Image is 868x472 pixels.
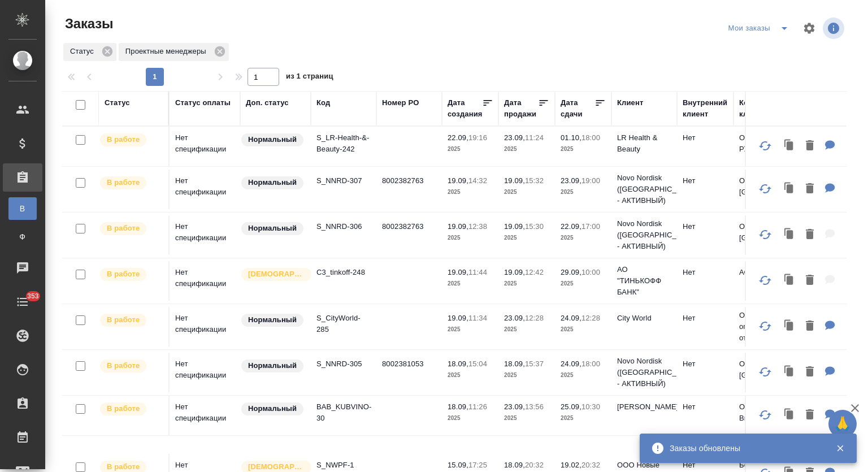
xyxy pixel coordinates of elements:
p: 11:34 [468,314,487,322]
p: Нормальный [248,403,297,414]
p: 18:00 [581,360,600,368]
p: 19.02, [561,461,581,469]
p: 2025 [448,370,493,381]
button: Клонировать [779,135,800,158]
p: 2025 [448,232,493,244]
p: Novo Nordisk ([GEOGRAPHIC_DATA] - АКТИВНЫЙ) [617,218,671,252]
p: В работе [107,269,140,280]
button: Удалить [800,135,819,158]
td: 8002382763 [376,170,442,209]
p: S_NNRD-307 [316,175,371,187]
p: 22.09, [561,222,581,231]
p: 19.09, [504,268,525,276]
p: S_CityWorld-285 [316,313,371,335]
button: 🙏 [828,410,857,438]
button: Удалить [800,269,819,292]
p: 2025 [448,324,493,335]
td: Нет спецификации [170,261,240,301]
p: 19.09, [504,176,525,185]
p: Нет [683,132,728,144]
div: Статус по умолчанию для стандартных заказов [240,132,305,148]
p: 2025 [561,370,606,381]
p: S_NNRD-305 [316,358,371,370]
p: Нормальный [248,314,297,326]
p: Нет [683,358,728,370]
p: АО "ТИНЬКОФФ БАНК" [617,264,671,298]
p: 25.09, [561,402,581,411]
p: Нет [683,175,728,187]
p: 2025 [448,144,493,155]
button: Обновить [752,267,779,294]
p: 2025 [561,413,606,424]
p: 24.09, [561,314,581,322]
button: Удалить [800,361,819,384]
div: Выставляет ПМ после принятия заказа от КМа [99,267,163,282]
p: 19.09, [448,314,468,322]
p: Общество с ограниченной ответственнос... [739,310,793,344]
div: Выставляет ПМ после принятия заказа от КМа [99,313,163,328]
p: C3_tinkoff-248 [316,267,371,278]
button: Удалить [800,315,819,338]
p: 20:32 [525,461,544,469]
p: 2025 [504,278,549,289]
p: 2025 [504,370,549,381]
button: Клонировать [779,315,800,338]
button: Клонировать [779,223,800,246]
p: S_NNRD-306 [316,221,371,232]
p: 2025 [504,413,549,424]
p: 2025 [504,144,549,155]
p: 14:32 [468,176,487,185]
div: Дата продажи [504,97,538,120]
p: АО "ТБАНК" [739,267,793,278]
p: 18.09, [504,360,525,368]
span: из 1 страниц [286,70,333,86]
div: Статус оплаты [175,97,231,109]
td: Нет спецификации [170,396,240,435]
div: Статус по умолчанию для стандартных заказов [240,358,305,374]
p: 10:30 [581,402,600,411]
p: 2025 [504,187,549,198]
div: Контрагент клиента [739,97,793,120]
button: Удалить [800,223,819,246]
p: 23.09, [504,133,525,142]
p: Нет [683,221,728,232]
button: Обновить [752,313,779,340]
p: [PERSON_NAME] [617,401,671,413]
p: Нет [683,460,728,471]
p: 2025 [504,232,549,244]
div: Статус по умолчанию для стандартных заказов [240,313,305,328]
p: 18:00 [581,133,600,142]
p: S_NWPF-1 [316,460,371,471]
p: [DEMOGRAPHIC_DATA] [248,269,305,280]
p: LR Health & Beauty [617,132,671,155]
p: 20:32 [581,461,600,469]
p: 12:38 [468,222,487,231]
p: Нормальный [248,223,297,234]
span: 🙏 [833,412,852,436]
p: 12:28 [581,314,600,322]
div: Статус [63,43,116,61]
p: В работе [107,223,140,234]
p: 01.10, [561,133,581,142]
button: Клонировать [779,361,800,384]
p: 12:42 [525,268,544,276]
td: Нет спецификации [170,353,240,392]
div: Выставляет ПМ после принятия заказа от КМа [99,401,163,417]
p: 15:30 [525,222,544,231]
button: Удалить [800,177,819,201]
button: Удалить [800,404,819,427]
p: Нет [683,267,728,278]
span: Ф [14,231,31,243]
p: S_LR-Health-&-Beauty-242 [316,132,371,155]
p: 19.09, [448,268,468,276]
button: Обновить [752,401,779,428]
div: Клиент [617,97,643,109]
div: Выставляет ПМ после принятия заказа от КМа [99,175,163,190]
button: Закрыть [828,443,852,453]
p: В работе [107,360,140,371]
p: 19:00 [581,176,600,185]
p: 10:00 [581,268,600,276]
p: ООО «ЛР РУС» [739,132,793,155]
td: Нет спецификации [170,127,240,166]
div: Код [316,97,330,109]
